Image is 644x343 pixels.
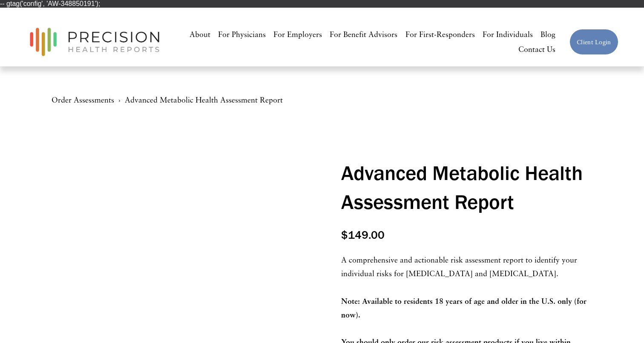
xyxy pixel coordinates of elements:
a: For Employers [273,27,322,42]
a: Order Assessments [52,95,114,104]
img: Precision Health Reports [26,24,164,60]
a: About [190,27,210,42]
a: Client Login [569,29,618,55]
div: $149.00 [341,227,592,243]
a: Blog [540,27,555,42]
a: For Physicians [218,27,266,42]
a: For First-Responders [405,27,475,42]
a: For Benefit Advisors [330,27,397,42]
h1: Advanced Metabolic Health Assessment Report [341,158,592,216]
div: Gallery thumbnails [52,133,73,205]
a: For Individuals [483,27,533,42]
a: Advanced Metabolic Health Assessment Report [125,95,283,104]
a: Contact Us [518,42,555,57]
